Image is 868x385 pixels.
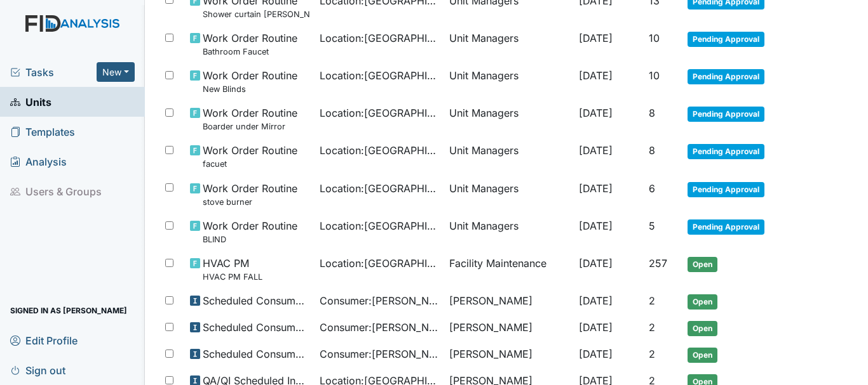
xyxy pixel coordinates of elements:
td: Unit Managers [444,100,574,138]
span: [DATE] [579,257,613,270]
td: Unit Managers [444,138,574,175]
small: Shower curtain [PERSON_NAME] [203,8,309,20]
small: stove burner [203,196,297,208]
span: Work Order Routine Bathroom Faucet [203,30,297,58]
small: facuet [203,158,297,170]
small: Boarder under Mirror [203,121,297,133]
button: New [97,62,135,82]
span: [DATE] [579,219,613,232]
span: Location : [GEOGRAPHIC_DATA] [320,30,439,46]
span: [DATE] [579,107,613,119]
td: [PERSON_NAME] [444,341,574,368]
span: 10 [649,69,660,82]
span: Edit Profile [10,330,78,350]
span: Sign out [10,360,65,380]
td: [PERSON_NAME] [444,288,574,315]
span: Pending Approval [688,32,764,47]
span: Work Order Routine New Blinds [203,68,297,95]
span: Templates [10,122,75,141]
span: Open [688,294,717,310]
span: Scheduled Consumer Chart Review [203,293,309,308]
span: HVAC PM HVAC PM FALL [203,256,262,283]
span: 5 [649,219,655,232]
span: Open [688,348,717,363]
span: 8 [649,107,655,119]
small: Bathroom Faucet [203,46,297,58]
span: Scheduled Consumer Chart Review [203,346,309,362]
span: Consumer : [PERSON_NAME] [320,346,439,362]
span: Work Order Routine facuet [203,143,297,170]
span: Location : [GEOGRAPHIC_DATA] [320,256,439,271]
td: [PERSON_NAME] [444,315,574,341]
span: [DATE] [579,294,613,307]
span: Location : [GEOGRAPHIC_DATA] [320,181,439,196]
span: [DATE] [579,32,613,44]
small: HVAC PM FALL [203,271,262,283]
span: Work Order Routine Boarder under Mirror [203,105,297,133]
span: 2 [649,348,655,360]
span: Scheduled Consumer Chart Review [203,320,309,335]
td: Unit Managers [444,176,574,213]
span: Pending Approval [688,144,764,159]
span: 2 [649,294,655,307]
span: Consumer : [PERSON_NAME] [320,320,439,335]
span: Open [688,321,717,336]
span: Pending Approval [688,219,764,235]
span: [DATE] [579,69,613,82]
span: Consumer : [PERSON_NAME] [320,293,439,308]
span: Location : [GEOGRAPHIC_DATA] [320,143,439,158]
span: Location : [GEOGRAPHIC_DATA] [320,68,439,83]
td: Unit Managers [444,63,574,100]
span: 257 [649,257,667,270]
span: Work Order Routine BLIND [203,218,297,245]
small: BLIND [203,233,297,245]
span: 6 [649,182,655,195]
td: Unit Managers [444,25,574,63]
td: Facility Maintenance [444,251,574,288]
span: Pending Approval [688,69,764,84]
span: Analysis [10,152,67,171]
span: [DATE] [579,182,613,195]
a: Tasks [10,65,97,80]
span: Location : [GEOGRAPHIC_DATA] [320,105,439,121]
span: Pending Approval [688,107,764,122]
span: [DATE] [579,144,613,157]
span: Work Order Routine stove burner [203,181,297,208]
span: 2 [649,321,655,334]
span: [DATE] [579,321,613,334]
span: Signed in as [PERSON_NAME] [10,301,127,320]
td: Unit Managers [444,213,574,251]
small: New Blinds [203,83,297,95]
span: [DATE] [579,348,613,360]
span: Units [10,92,51,112]
span: 8 [649,144,655,157]
span: Open [688,257,717,272]
span: Location : [GEOGRAPHIC_DATA] [320,218,439,233]
span: Pending Approval [688,182,764,197]
span: 10 [649,32,660,44]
